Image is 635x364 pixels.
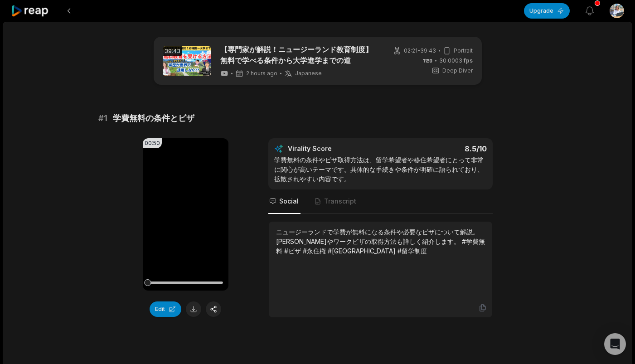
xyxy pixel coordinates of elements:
span: Portrait [454,47,473,55]
div: ニュージーランドで学費が無料になる条件や必要なビザについて解説。[PERSON_NAME]やワークビザの取得方法も詳しく紹介します。 #学費無料 #ビザ #永住権 #[GEOGRAPHIC_DA... [276,227,485,256]
div: 8.5 /10 [389,144,487,153]
span: fps [464,57,473,64]
span: 02:21 - 39:43 [404,47,436,55]
span: # 1 [98,112,107,125]
span: Japanese [295,70,322,77]
button: Edit [150,301,181,317]
span: Transcript [324,197,356,206]
nav: Tabs [268,189,493,214]
video: Your browser does not support mp4 format. [143,138,228,291]
span: 30.0003 [439,57,473,65]
span: 2 hours ago [246,70,277,77]
button: Upgrade [524,3,570,19]
div: 学費無料の条件やビザ取得方法は、留学希望者や移住希望者にとって非常に関心が高いテーマです。具体的な手続きや条件が明確に語られており、拡散されやすい内容です。 [274,155,487,184]
a: 【専門家が解説！ニュージーランド教育制度】無料で学べる条件から大学進学までの道 [220,44,377,66]
span: 学費無料の条件とビザ [113,112,194,125]
span: Deep Diver [442,67,473,75]
div: Open Intercom Messenger [604,333,626,355]
div: Virality Score [288,144,385,153]
span: Social [279,197,299,206]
